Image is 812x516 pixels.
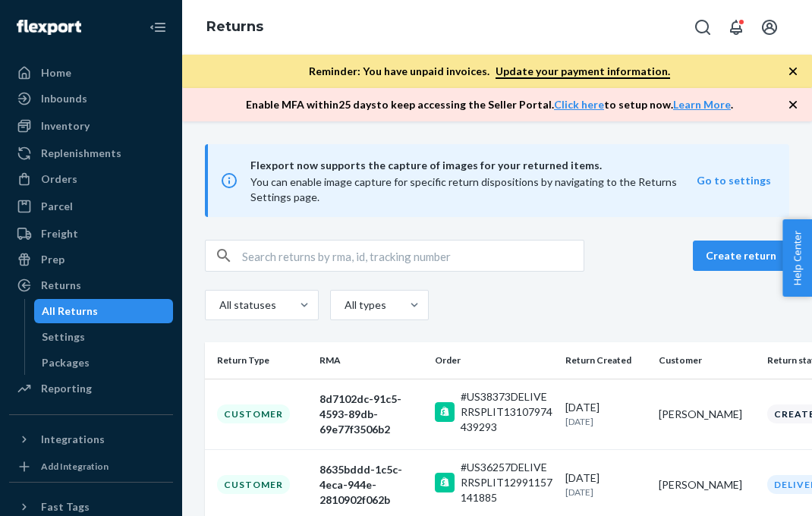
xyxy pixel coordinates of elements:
p: [DATE] [565,486,647,499]
th: Return Created [559,342,653,379]
div: Add Integration [41,460,109,473]
img: Flexport logo [17,20,81,35]
input: Search returns by rma, id, tracking number [242,241,584,271]
a: Replenishments [9,141,173,165]
th: Customer [653,342,761,379]
a: All Returns [34,299,174,323]
div: [PERSON_NAME] [659,477,755,492]
button: Create return [693,241,789,271]
div: Prep [41,252,65,267]
div: #US36257DELIVERRSPLIT12991157141885 [461,460,552,505]
p: Enable MFA within 25 days to keep accessing the Seller Portal. to setup now. . [246,97,733,112]
a: Home [9,61,173,85]
div: Parcel [41,199,73,214]
div: Integrations [41,432,105,447]
div: All Returns [42,304,98,319]
div: Reporting [41,381,92,396]
button: Close Navigation [143,12,173,42]
div: Settings [42,329,85,345]
button: Open Search Box [688,12,718,42]
div: Customer [217,404,290,423]
div: 8635bddd-1c5c-4eca-944e-2810902f062b [319,462,423,508]
div: Orders [41,171,77,187]
button: Help Center [782,219,812,297]
a: Packages [34,351,174,375]
a: Click here [554,98,604,111]
div: Replenishments [41,146,121,161]
th: RMA [313,342,429,379]
a: Returns [206,18,263,35]
button: Integrations [9,427,173,451]
a: Inbounds [9,87,173,111]
span: You can enable image capture for specific return dispositions by navigating to the Returns Settin... [250,175,677,203]
a: Inventory [9,114,173,138]
a: Learn More [673,98,731,111]
div: Fast Tags [41,499,90,514]
a: Parcel [9,194,173,219]
button: Go to settings [697,173,771,188]
th: Order [429,342,559,379]
div: #US38373DELIVERRSPLIT13107974439293 [461,389,552,435]
a: Settings [34,325,174,349]
a: Returns [9,273,173,297]
a: Update your payment information. [496,64,670,79]
a: Add Integration [9,458,173,476]
div: All statuses [219,297,274,313]
a: Reporting [9,376,173,401]
div: [PERSON_NAME] [659,407,755,422]
div: Inbounds [41,91,87,106]
a: Freight [9,222,173,246]
p: [DATE] [565,415,647,428]
div: Customer [217,475,290,494]
div: Packages [42,355,90,370]
div: Inventory [41,118,90,134]
a: Orders [9,167,173,191]
button: Open account menu [754,12,785,42]
button: Open notifications [721,12,751,42]
div: Home [41,65,71,80]
div: [DATE] [565,400,647,428]
div: 8d7102dc-91c5-4593-89db-69e77f3506b2 [319,392,423,437]
a: Prep [9,247,173,272]
span: Flexport now supports the capture of images for your returned items. [250,156,697,175]
div: Freight [41,226,78,241]
th: Return Type [205,342,313,379]
div: All types [345,297,384,313]
div: [DATE] [565,470,647,499]
div: Returns [41,278,81,293]
p: Reminder: You have unpaid invoices. [309,64,670,79]
ol: breadcrumbs [194,5,275,49]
